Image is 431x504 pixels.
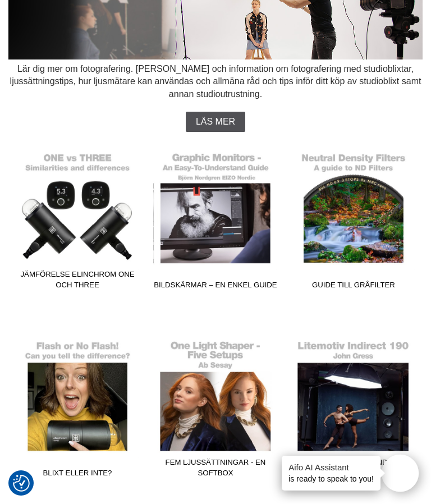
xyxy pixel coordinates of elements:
div: Lär dig mer om fotografering. [PERSON_NAME] och information om fotografering med studioblixtar, l... [8,63,423,100]
span: Fem ljussättningar - en softbox [153,457,277,483]
span: Läs mer [196,117,235,127]
span: Jämförelse Elinchrom ONE och THREE [16,269,140,295]
a: Guide till Gråfilter [291,143,415,295]
div: is ready to speak to you! [282,456,380,491]
a: Fem ljussättningar - en softbox [153,331,277,483]
button: Samtyckesinställningar [13,473,30,493]
span: Guide till Gråfilter [291,280,415,295]
a: Jämförelse Elinchrom ONE och THREE [16,143,140,295]
a: Blixt eller inte? [16,331,140,483]
span: Bildskärmar – En enkel guide [153,280,277,295]
img: Revisit consent button [13,475,30,492]
h4: Aifo AI Assistant [288,461,374,473]
a: Bästa softboxen - Indirect Octa 190 [291,331,415,483]
a: Bildskärmar – En enkel guide [153,143,277,295]
span: Blixt eller inte? [16,468,140,483]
